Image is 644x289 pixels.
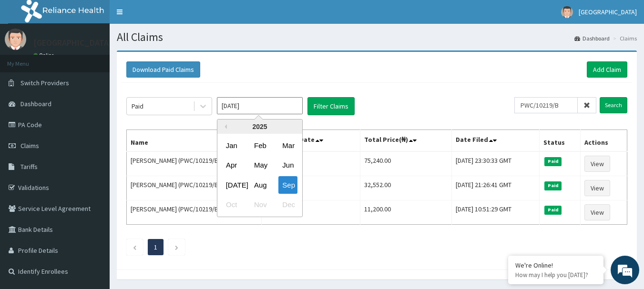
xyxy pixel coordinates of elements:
div: Minimize live chat window [156,5,179,28]
div: Choose June 2025 [278,157,297,174]
span: Switch Providers [20,79,69,87]
td: [PERSON_NAME] (PWC/10219/B) [127,176,262,200]
td: [PERSON_NAME] (PWC/10219/B) [127,151,262,176]
a: View [584,156,610,172]
div: 2025 [217,120,302,134]
a: Online [33,52,56,59]
span: Paid [544,181,562,190]
img: User Image [561,6,573,18]
span: Paid [544,157,562,166]
td: [PERSON_NAME] (PWC/10219/B) [127,200,262,225]
a: Dashboard [574,34,610,42]
td: [DATE] 21:26:41 GMT [451,176,540,200]
div: Choose July 2025 [222,176,241,194]
a: View [584,180,610,196]
h1: All Claims [117,31,637,43]
th: Date Filed [451,130,540,152]
p: How may I help you today? [515,271,596,279]
div: Choose February 2025 [250,137,269,154]
input: Search [600,97,627,113]
span: Paid [544,206,562,214]
a: View [584,204,610,220]
div: Choose September 2025 [278,176,297,194]
td: [DATE] 23:30:33 GMT [451,151,540,176]
th: Name [127,130,262,152]
th: Actions [580,130,627,152]
div: month 2025-09 [217,136,302,215]
div: Chat with us now [50,53,160,66]
a: Add Claim [587,61,627,78]
textarea: Type your message and hit 'Enter' [5,190,182,223]
div: Choose August 2025 [250,176,269,194]
td: [DATE] 10:51:29 GMT [451,200,540,225]
span: Dashboard [20,100,51,108]
div: Choose May 2025 [250,157,269,174]
li: Claims [611,34,637,42]
a: Next page [174,243,179,251]
p: [GEOGRAPHIC_DATA] [33,39,112,47]
img: User Image [5,29,26,50]
td: 32,552.00 [360,176,451,200]
span: Claims [20,141,39,150]
input: Search by HMO ID [514,97,578,113]
span: [GEOGRAPHIC_DATA] [579,8,637,16]
span: Tariffs [20,162,38,171]
div: Choose April 2025 [222,157,241,174]
th: Status [540,130,581,152]
div: Choose January 2025 [222,137,241,154]
td: 75,240.00 [360,151,451,176]
a: Previous page [133,243,137,251]
div: Paid [132,101,143,111]
div: Choose March 2025 [278,137,297,154]
td: 11,200.00 [360,200,451,225]
img: d_794563401_company_1708531726252_794563401 [18,48,39,71]
div: We're Online! [515,261,596,269]
button: Previous Year [222,124,227,129]
span: We're online! [55,85,132,181]
input: Select Month and Year [217,97,303,114]
th: Total Price(₦) [360,130,451,152]
button: Download Paid Claims [126,61,200,78]
a: Page 1 is your current page [154,243,157,251]
button: Filter Claims [307,97,355,115]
